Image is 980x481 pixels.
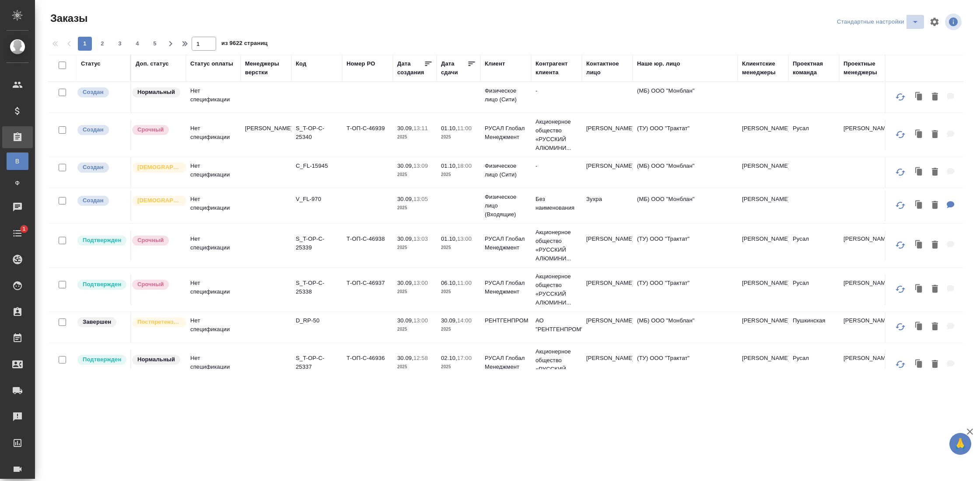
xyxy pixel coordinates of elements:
[582,190,633,221] td: Зухра
[582,274,633,305] td: [PERSON_NAME]
[48,11,87,25] span: Заказы
[911,88,927,106] button: Клонировать
[485,354,527,371] p: РУСАЛ Глобал Менеджмент
[136,59,169,68] div: Доп. статус
[911,318,927,336] button: Клонировать
[296,235,338,252] p: S_T-OP-C-25339
[890,195,911,216] button: Обновить
[77,87,126,98] div: Выставляется автоматически при создании заказа
[927,88,942,106] button: Удалить
[342,350,393,380] td: Т-ОП-С-46936
[485,59,505,68] div: Клиент
[186,230,241,261] td: Нет спецификации
[457,355,472,361] p: 17:00
[457,125,472,131] p: 11:00
[927,280,942,298] button: Удалить
[633,350,738,380] td: (ТУ) ООО "Трактат"
[441,325,476,334] p: 2025
[927,163,942,181] button: Удалить
[83,163,104,172] p: Создан
[788,350,839,380] td: Русал
[457,280,472,286] p: 11:00
[924,11,945,32] span: Настроить таблицу
[413,196,428,202] p: 13:05
[83,318,111,326] p: Завершен
[397,133,432,142] p: 2025
[738,157,788,188] td: [PERSON_NAME]
[535,347,577,382] p: Акционерное общество «РУССКИЙ АЛЮМИНИ...
[839,120,890,150] td: [PERSON_NAME]
[113,39,127,48] span: 3
[186,312,241,343] td: Нет спецификации
[927,126,942,144] button: Удалить
[890,316,911,337] button: Обновить
[413,317,428,324] p: 13:00
[738,120,788,150] td: [PERSON_NAME]
[911,163,927,181] button: Клонировать
[130,39,144,48] span: 4
[137,125,164,134] p: Срочный
[535,228,577,263] p: Акционерное общество «РУССКИЙ АЛЮМИНИ...
[131,195,182,207] div: Выставляется автоматически для первых 3 заказов нового контактного лица. Особое внимание
[83,196,104,205] p: Создан
[890,162,911,183] button: Обновить
[633,120,738,150] td: (ТУ) ООО "Трактат"
[186,190,241,221] td: Нет спецификации
[890,235,911,256] button: Обновить
[535,162,577,170] p: -
[742,59,784,77] div: Клиентские менеджеры
[738,190,788,221] td: [PERSON_NAME]
[137,318,181,326] p: Постпретензионный
[738,312,788,343] td: [PERSON_NAME]
[535,316,577,334] p: АО "РЕНТГЕНПРОМ"
[457,163,472,169] p: 18:00
[397,355,413,361] p: 30.09,
[296,59,306,68] div: Код
[535,272,577,307] p: Акционерное общество «РУССКИЙ АЛЮМИНИ...
[186,120,241,150] td: Нет спецификации
[77,279,126,291] div: Выставляет КМ после уточнения всех необходимых деталей и получения согласия клиента на запуск. С ...
[137,280,164,289] p: Срочный
[2,222,33,244] a: 1
[633,82,738,113] td: (МБ) ООО "Монблан"
[11,157,24,166] span: В
[296,279,338,296] p: S_T-OP-C-25338
[296,195,338,204] p: V_FL-970
[441,163,457,169] p: 01.10,
[397,170,432,179] p: 2025
[441,287,476,296] p: 2025
[633,157,738,188] td: (МБ) ООО "Монблан"
[535,87,577,95] p: -
[95,37,109,51] button: 2
[890,124,911,145] button: Обновить
[911,236,927,254] button: Клонировать
[130,37,144,51] button: 4
[788,230,839,261] td: Русал
[457,317,472,324] p: 14:00
[296,354,338,371] p: S_T-OP-C-25337
[843,59,885,77] div: Проектные менеджеры
[245,59,287,77] div: Менеджеры верстки
[839,312,890,343] td: [PERSON_NAME]
[586,59,628,77] div: Контактное лицо
[788,274,839,305] td: Русал
[137,88,175,97] p: Нормальный
[839,350,890,380] td: [PERSON_NAME]
[83,236,121,245] p: Подтвержден
[7,152,28,170] a: В
[582,312,633,343] td: [PERSON_NAME]
[77,195,126,207] div: Выставляется автоматически при создании заказа
[131,279,182,291] div: Выставляется автоматически, если на указанный объем услуг необходимо больше времени в стандартном...
[77,124,126,136] div: Выставляется автоматически при создании заказа
[397,204,432,212] p: 2025
[441,355,457,361] p: 02.10,
[397,125,413,131] p: 30.09,
[890,279,911,300] button: Обновить
[397,59,424,77] div: Дата создания
[397,235,413,242] p: 30.09,
[911,356,927,374] button: Клонировать
[296,124,338,142] p: S_T-OP-C-25340
[397,363,432,371] p: 2025
[441,243,476,252] p: 2025
[7,174,28,192] a: Ф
